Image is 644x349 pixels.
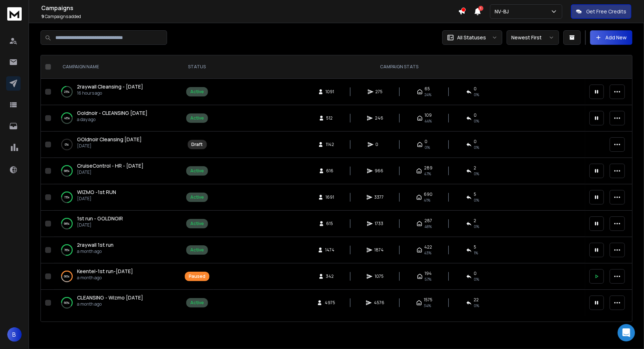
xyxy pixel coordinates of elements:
[54,211,180,237] td: 68%1st run - GOLDNOIR[DATE]
[77,196,116,202] p: [DATE]
[77,189,116,196] a: WIZMO -1st RUN
[64,273,70,280] p: 66 %
[474,271,477,276] span: 0
[375,194,384,200] span: 3377
[190,194,204,200] div: Active
[41,13,44,20] span: 9
[425,92,432,98] span: 24 %
[474,276,479,282] span: 0 %
[425,271,432,276] span: 194
[571,4,631,19] button: Get Free Credits
[77,189,116,195] span: WIZMO -1st RUN
[64,194,70,201] p: 73 %
[64,220,70,227] p: 68 %
[77,109,148,117] a: Goldnoir - CLEANSING [DATE]
[77,241,114,248] span: 2raywall 1st run
[7,327,22,342] button: B
[474,92,479,98] span: 0 %
[54,290,180,316] td: 60%CLEANSING - Wizmo [DATE]a month ago
[425,250,432,256] span: 43 %
[190,221,204,227] div: Active
[54,105,180,132] td: 46%Goldnoir - CLEANSING [DATE]a day ago
[190,300,204,306] div: Active
[374,300,384,306] span: 4576
[425,112,432,118] span: 109
[192,142,203,147] div: Draft
[474,303,479,309] span: 0 %
[77,275,133,281] p: a month ago
[54,184,180,211] td: 73%WIZMO -1st RUN[DATE]
[478,6,483,11] span: 1
[375,115,383,121] span: 246
[424,297,433,303] span: 1575
[325,247,335,253] span: 1474
[376,142,383,147] span: 0
[77,162,144,169] a: CruiseControl - HR - [DATE]
[77,215,123,222] span: 1st run - GOLDNOIR
[424,165,432,171] span: 289
[327,115,334,121] span: 512
[326,142,334,147] span: 1142
[41,4,458,12] h1: Campaigns
[190,247,204,253] div: Active
[77,268,133,275] a: Keentel-1st run-[DATE]
[77,222,123,228] p: [DATE]
[425,224,432,229] span: 48 %
[77,117,148,122] p: a day ago
[214,55,585,79] th: CAMPAIGN STATS
[327,221,334,227] span: 615
[326,89,334,95] span: 1091
[180,55,214,79] th: STATUS
[424,197,431,203] span: 41 %
[375,247,384,253] span: 1874
[77,83,143,90] span: 2raywall Cleansing - [DATE]
[77,136,142,143] a: GOldnoir Cleansing [DATE]
[425,86,430,92] span: 65
[77,109,148,116] span: Goldnoir - CLEANSING [DATE]
[375,221,384,227] span: 1733
[77,301,143,307] p: a month ago
[425,218,432,224] span: 287
[425,145,430,150] span: 0%
[54,263,180,290] td: 66%Keentel-1st run-[DATE]a month ago
[474,145,479,150] span: 0%
[189,273,205,279] div: Paused
[64,246,70,254] p: 78 %
[54,158,180,184] td: 68%CruiseControl - HR - [DATE][DATE]
[474,197,479,203] span: 0 %
[54,132,180,158] td: 0%GOldnoir Cleansing [DATE][DATE]
[618,324,635,341] div: Open Intercom Messenger
[65,141,69,148] p: 0 %
[77,215,123,222] a: 1st run - GOLDNOIR
[590,30,632,45] button: Add New
[425,139,428,145] span: 0
[474,297,479,303] span: 22
[77,90,143,96] p: 16 hours ago
[77,241,114,249] a: 2raywall 1st run
[77,143,142,149] p: [DATE]
[424,191,433,197] span: 690
[474,191,477,197] span: 5
[326,273,334,279] span: 342
[474,224,479,229] span: 0 %
[424,171,431,177] span: 47 %
[77,136,142,143] span: GOldnoir Cleansing [DATE]
[474,218,477,224] span: 2
[54,55,180,79] th: CAMPAIGN NAME
[77,294,143,301] span: CLEANSING - Wizmo [DATE]
[425,244,432,250] span: 422
[77,162,144,169] span: CruiseControl - HR - [DATE]
[190,168,204,174] div: Active
[41,14,458,20] p: Campaigns added
[375,168,384,174] span: 966
[474,112,477,118] span: 0
[190,115,204,121] div: Active
[77,169,144,175] p: [DATE]
[474,165,477,171] span: 2
[425,118,432,124] span: 44 %
[474,171,479,177] span: 0 %
[64,115,70,122] p: 46 %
